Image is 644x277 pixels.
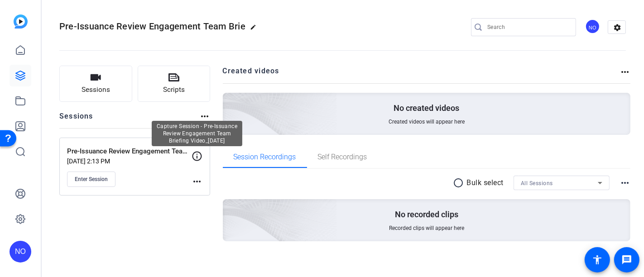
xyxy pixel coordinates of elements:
[620,67,630,77] mat-icon: more_horiz
[389,118,465,125] span: Created videos will appear here
[192,176,202,187] mat-icon: more_horiz
[453,177,467,188] mat-icon: radio_button_unchecked
[620,177,630,188] mat-icon: more_horiz
[234,153,296,161] span: Session Recordings
[394,103,459,114] p: No created videos
[67,146,192,157] p: Pre-Issuance Review Engagement Team Briefing Video_[DATE]
[59,21,245,32] span: Pre-Issuance Review Engagement Team Brie
[467,177,504,188] p: Bulk select
[59,66,132,102] button: Sessions
[121,3,337,200] img: Creted videos background
[395,209,458,220] p: No recorded clips
[138,66,211,102] button: Scripts
[389,224,464,232] span: Recorded clips will appear here
[592,254,603,265] mat-icon: accessibility
[585,19,600,34] div: NO
[14,14,28,29] img: blue-gradient.svg
[487,22,569,33] input: Search
[82,85,110,95] span: Sessions
[199,111,210,122] mat-icon: more_horiz
[67,172,115,187] button: Enter Session
[223,66,620,83] h2: Created videos
[67,158,192,165] p: [DATE] 2:13 PM
[521,180,553,186] span: All Sessions
[318,153,367,161] span: Self Recordings
[250,24,261,35] mat-icon: edit
[585,19,601,35] ngx-avatar: Nanci Oehrlein
[75,176,108,183] span: Enter Session
[608,21,626,34] mat-icon: settings
[621,254,632,265] mat-icon: message
[59,111,93,128] h2: Sessions
[163,85,185,95] span: Scripts
[10,241,31,263] div: NO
